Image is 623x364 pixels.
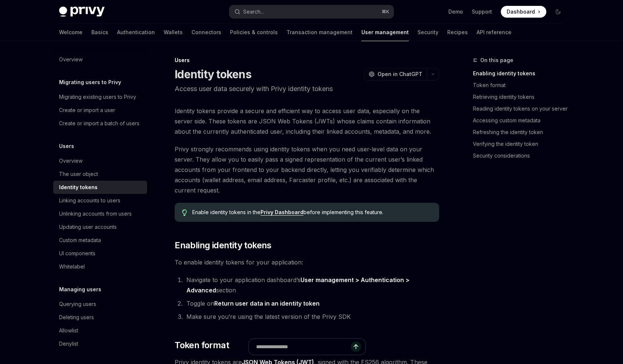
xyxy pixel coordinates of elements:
h1: Identity tokens [175,68,251,81]
h5: Users [59,142,74,151]
a: Privy Dashboard [261,209,303,216]
a: Allowlist [53,324,147,337]
a: API reference [477,24,511,41]
a: Policies & controls [230,24,278,41]
div: The user object [59,170,98,179]
div: Overview [59,55,83,64]
span: Dashboard [507,8,535,15]
div: Denylist [59,339,78,348]
a: Demo [448,8,463,15]
div: Create or import a batch of users [59,119,139,128]
a: Denylist [53,337,147,350]
button: Toggle dark mode [552,6,564,18]
span: Open in ChatGPT [378,71,422,78]
button: Search...⌘K [229,5,394,18]
a: Welcome [59,24,83,41]
li: Make sure you’re using the latest version of the Privy SDK [184,311,439,322]
a: Security [418,24,438,41]
button: Open in ChatGPT [364,68,427,80]
div: Overview [59,156,83,165]
span: Enabling identity tokens [175,239,272,251]
div: Querying users [59,300,96,309]
strong: Return user data in an identity token [214,300,320,307]
span: To enable identity tokens for your application: [175,257,439,267]
button: Send message [351,342,361,352]
div: Create or import a user [59,106,115,115]
div: Deleting users [59,313,94,322]
div: Whitelabel [59,262,85,271]
a: Create or import a user [53,104,147,117]
div: Migrating existing users to Privy [59,93,136,101]
div: Linking accounts to users [59,196,120,205]
span: ⌘ K [382,9,389,15]
a: Identity tokens [53,181,147,194]
div: Allowlist [59,326,78,335]
div: Updating user accounts [59,223,117,231]
a: User management [361,24,409,41]
a: Updating user accounts [53,220,147,234]
a: Wallets [164,24,183,41]
a: Migrating existing users to Privy [53,90,147,104]
a: Whitelabel [53,260,147,273]
a: Recipes [447,24,468,41]
a: Verifying the identity token [473,138,570,150]
a: Accessing custom metadata [473,115,570,126]
span: Identity tokens provide a secure and efficient way to access user data, especially on the server ... [175,106,439,137]
a: Overview [53,154,147,167]
h5: Migrating users to Privy [59,78,121,87]
a: Querying users [53,298,147,311]
div: Custom metadata [59,236,101,245]
a: Unlinking accounts from users [53,207,147,220]
a: Create or import a batch of users [53,117,147,130]
a: Connectors [192,24,221,41]
a: Authentication [117,24,155,41]
a: Custom metadata [53,234,147,247]
h5: Managing users [59,285,101,294]
a: Token format [473,79,570,91]
img: dark logo [59,7,105,17]
a: Transaction management [287,24,353,41]
a: The user object [53,167,147,181]
span: Enable identity tokens in the before implementing this feature. [192,209,432,216]
a: Deleting users [53,311,147,324]
li: Toggle on [184,298,439,309]
span: Privy strongly recommends using identity tokens when you need user-level data on your server. The... [175,144,439,195]
span: On this page [480,56,513,65]
a: UI components [53,247,147,260]
a: Security considerations [473,150,570,162]
div: Identity tokens [59,183,98,192]
a: Reading identity tokens on your server [473,103,570,115]
a: Support [472,8,492,15]
a: Linking accounts to users [53,194,147,207]
a: Dashboard [501,6,546,18]
a: Enabling identity tokens [473,68,570,79]
div: UI components [59,249,95,258]
div: Search... [243,7,264,16]
div: Users [175,57,439,64]
a: Basics [91,24,108,41]
p: Access user data securely with Privy identity tokens [175,84,439,94]
a: Retrieving identity tokens [473,91,570,103]
svg: Tip [182,209,187,216]
a: Overview [53,53,147,66]
li: Navigate to your application dashboard’s section [184,275,439,295]
div: Unlinking accounts from users [59,209,132,218]
a: Refreshing the identity token [473,126,570,138]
